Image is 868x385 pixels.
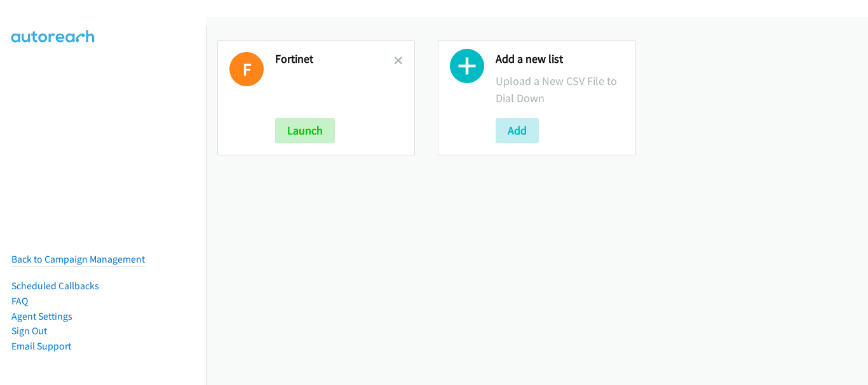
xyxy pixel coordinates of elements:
a: FAQ [11,295,28,307]
h1: F [229,52,264,86]
p: Upload a New CSV File to Dial Down [496,72,623,107]
a: Agent Settings [11,310,72,322]
button: Add [496,118,539,143]
a: Email Support [11,340,71,352]
a: Scheduled Callbacks [11,280,99,292]
h2: Add a new list [496,52,623,67]
button: Launch [275,118,335,143]
a: Back to Campaign Management [11,253,145,265]
h2: Fortinet [275,52,394,67]
a: Sign Out [11,325,47,337]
